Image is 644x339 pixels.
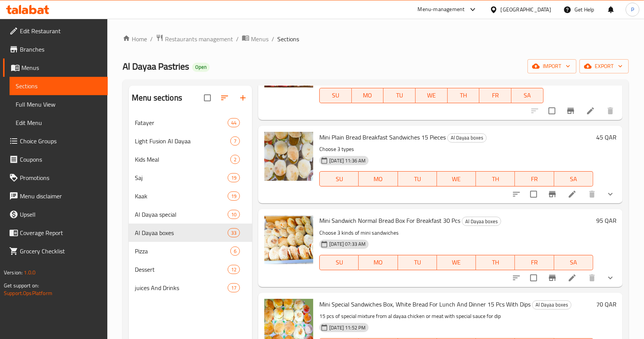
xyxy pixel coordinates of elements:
a: Choice Groups [3,132,108,150]
button: TH [476,255,515,270]
div: Saj [135,173,228,182]
span: Mini Plain Bread Breakfast Sandwiches 15 Pieces [319,131,446,143]
span: TH [479,174,512,185]
div: Al Dayaa boxes [462,217,501,226]
button: Branch-specific-item [543,185,561,203]
span: MO [362,257,395,268]
span: TU [387,90,413,101]
a: Home [123,34,147,44]
span: Menus [251,34,269,44]
span: FR [518,174,551,185]
li: / [272,34,274,44]
h6: 45 QAR [596,132,616,143]
div: Fatayer44 [129,114,252,132]
nav: Menu sections [129,110,252,300]
div: Open [192,63,210,72]
button: TH [448,88,480,103]
div: juices And Drinks17 [129,279,252,297]
span: Kids Meal [135,155,230,164]
a: Edit menu item [568,190,577,199]
p: 15 pcs of special mixture from al dayaa chicken or meat with special sauce for dip [319,311,593,321]
h6: 70 QAR [596,299,616,310]
span: Al Dayaa Pastries [123,58,189,75]
li: / [236,34,239,44]
span: SA [557,257,590,268]
span: WE [419,90,445,101]
span: P [631,5,634,14]
span: Al Dayaa boxes [448,133,486,142]
a: Support.OpsPlatform [4,288,52,298]
div: Al Dayaa boxes33 [129,224,252,242]
div: Al Dayaa boxes [447,133,487,143]
a: Coupons [3,150,108,169]
span: Mini Sandwich Normal Bread Box For Breakfast 30 Pcs [319,215,460,226]
svg: Show Choices [606,190,615,199]
div: Al Dayaa boxes [532,300,571,310]
span: Fatayer [135,118,228,127]
span: MO [362,174,395,185]
a: Edit Restaurant [3,22,108,40]
span: Al Dayaa boxes [135,228,228,237]
span: Menu disclaimer [20,191,102,201]
button: SU [319,88,352,103]
span: FR [482,90,508,101]
span: WE [440,174,473,185]
button: show more [601,185,620,203]
button: TU [383,88,416,103]
span: Choice Groups [20,136,102,146]
nav: breadcrumb [123,34,629,44]
a: Coverage Report [3,224,108,242]
span: TU [401,174,434,185]
span: Mini Special Sandwiches Box, White Bread For Lunch And Dinner 15 Pcs With Dips [319,298,531,310]
button: MO [359,171,398,187]
span: 10 [228,211,239,218]
span: Coverage Report [20,228,102,237]
span: import [534,62,570,71]
span: Edit Restaurant [20,26,102,36]
div: items [228,191,240,201]
p: Choose 3 kinds of mini sandwiches [319,228,593,238]
button: Branch-specific-item [561,102,580,120]
span: [DATE] 07:33 AM [326,240,369,248]
span: Select to update [526,186,542,202]
span: Sections [277,34,299,44]
div: juices And Drinks [135,283,228,292]
div: items [228,210,240,219]
a: Sections [10,77,108,95]
button: SA [554,171,593,187]
button: SU [319,255,359,270]
div: Dessert [135,265,228,274]
span: Sections [16,81,102,91]
span: 33 [228,229,239,237]
button: SA [554,255,593,270]
p: Choose 3 types [319,144,593,154]
a: Full Menu View [10,95,108,114]
span: 7 [231,138,239,145]
span: SA [557,174,590,185]
span: Upsell [20,210,102,219]
span: [DATE] 11:36 AM [326,157,369,164]
a: Grocery Checklist [3,242,108,260]
button: FR [515,255,554,270]
button: TU [398,171,437,187]
div: Pizza6 [129,242,252,260]
button: SU [319,171,359,187]
span: 2 [231,156,239,163]
button: delete [583,269,601,287]
a: Edit Menu [10,114,108,132]
span: Menus [21,63,102,72]
button: delete [601,102,620,120]
div: items [228,265,240,274]
span: Kaak [135,191,228,201]
span: export [586,62,623,71]
button: TU [398,255,437,270]
span: Al Dayaa boxes [462,217,501,226]
button: sort-choices [507,269,526,287]
button: MO [359,255,398,270]
button: sort-choices [507,185,526,203]
div: Kaak19 [129,187,252,205]
img: Mini Sandwich Normal Bread Box For Breakfast 30 Pcs [264,215,313,264]
span: Sort sections [215,89,234,107]
span: TH [479,257,512,268]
